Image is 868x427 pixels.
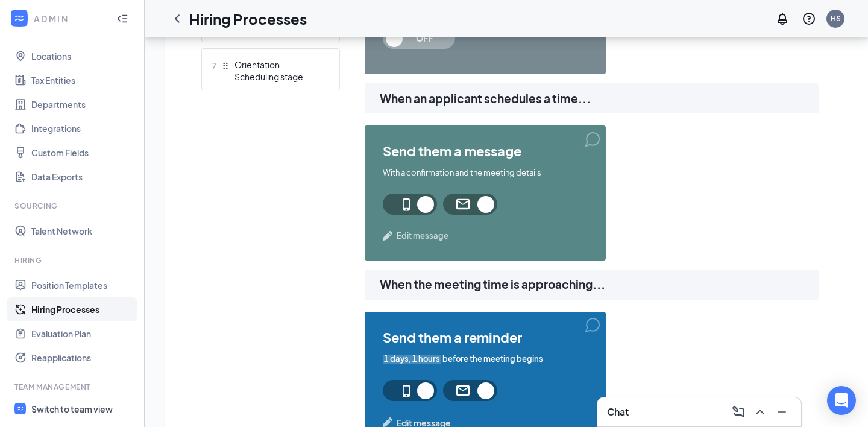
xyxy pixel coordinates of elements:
span: send them a message [383,144,588,158]
a: Integrations [31,116,134,141]
button: Minimize [772,402,791,422]
div: Team Management [14,382,132,392]
span: Edit message [397,230,448,242]
a: Custom Fields [31,141,134,165]
h3: Chat [607,405,629,419]
div: Switch to team view [31,403,113,415]
a: Talent Network [31,219,134,243]
a: Locations [31,44,134,68]
svg: ChevronUp [753,405,767,419]
svg: Drag [221,62,230,70]
h1: Hiring Processes [189,8,307,29]
span: before the meeting begins [383,353,543,365]
svg: WorkstreamLogo [16,405,24,413]
div: Open Intercom Messenger [827,386,856,415]
svg: QuestionInfo [802,11,816,26]
div: Hiring [14,255,132,265]
div: With a confirmation and the meeting details [383,167,588,179]
svg: Collapse [116,13,128,25]
div: HS [831,13,841,24]
div: Sourcing [14,201,132,211]
svg: ComposeMessage [731,405,746,419]
span: When the meeting time is approaching... [380,276,819,294]
svg: ChevronLeft [170,11,184,26]
div: ADMIN [34,13,105,25]
a: Position Templates [31,273,134,297]
span: OFF [398,28,451,49]
a: Tax Entities [31,68,134,92]
a: Reapplications [31,346,134,370]
div: Scheduling stage [234,71,322,83]
span: send them a reminder [383,330,588,344]
span: When an applicant schedules a time... [380,90,819,108]
a: Hiring Processes [31,297,134,321]
span: 1 days, 1 hours [383,353,441,365]
button: ChevronUp [750,402,770,422]
span: 7 [212,59,216,73]
div: Orientation [234,59,322,71]
a: Evaluation Plan [31,321,134,346]
button: ComposeMessage [729,402,748,422]
a: Departments [31,92,134,116]
svg: Notifications [775,11,790,26]
a: Data Exports [31,165,134,189]
svg: WorkstreamLogo [13,12,25,24]
svg: Minimize [775,405,789,419]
